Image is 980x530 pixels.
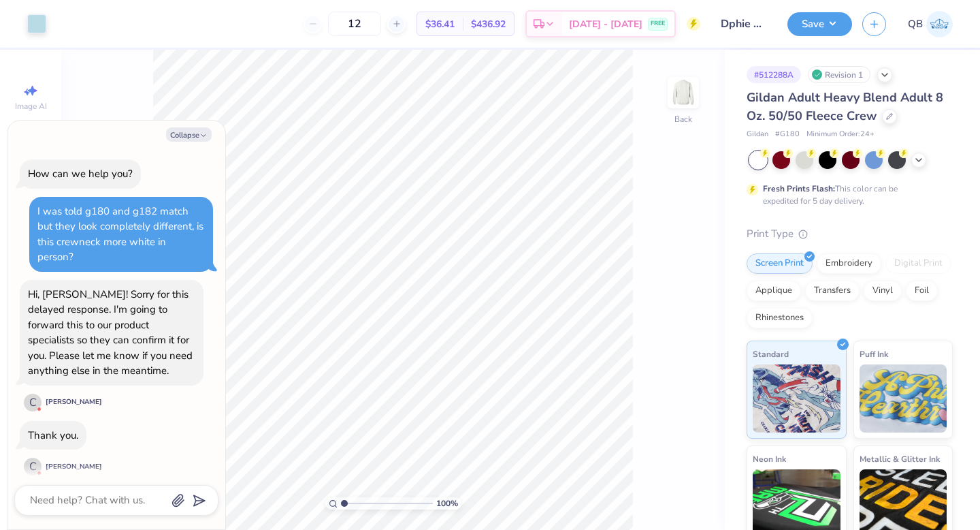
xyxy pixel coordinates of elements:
img: Puff Ink [860,364,947,433]
span: # G180 [775,129,800,140]
div: Vinyl [864,281,902,301]
div: Transfers [805,281,860,301]
img: Standard [753,364,840,433]
span: Minimum Order: 24 + [806,129,875,140]
input: Untitled Design [710,10,777,37]
span: $436.92 [471,17,506,31]
a: QB [908,11,953,37]
span: [DATE] - [DATE] [569,17,642,31]
button: Collapse [166,127,212,142]
div: Rhinestones [747,308,813,328]
span: Standard [753,347,789,361]
span: Image AI [15,101,47,112]
span: 100 % [436,497,458,510]
span: $36.41 [425,17,455,31]
div: C [24,458,42,476]
div: Screen Print [747,253,813,274]
div: Foil [906,281,938,301]
div: Revision 1 [808,66,870,83]
div: Hi, [PERSON_NAME]! Sorry for this delayed response. I'm going to forward this to our product spec... [28,287,193,378]
div: Applique [747,281,801,301]
span: Gildan [747,129,768,140]
div: Back [674,113,692,125]
span: QB [908,16,923,32]
div: Thank you. [28,428,78,442]
div: How can we help you? [28,167,133,181]
img: Quinn Brown [926,11,953,37]
span: Metallic & Glitter Ink [860,452,940,466]
span: Puff Ink [860,347,888,361]
div: Digital Print [885,253,951,274]
input: – – [328,12,381,36]
div: Print Type [747,226,953,242]
div: I was told g180 and g182 match but they look completely different, is this crewneck more white in... [37,204,203,264]
div: [PERSON_NAME] [46,397,102,407]
div: Embroidery [817,253,881,274]
div: C [24,394,42,411]
button: Save [787,12,852,36]
div: This color can be expedited for 5 day delivery. [763,183,930,207]
strong: Fresh Prints Flash: [763,183,835,194]
span: FREE [651,19,665,29]
span: Gildan Adult Heavy Blend Adult 8 Oz. 50/50 Fleece Crew [747,89,943,124]
span: Neon Ink [753,452,786,466]
div: [PERSON_NAME] [46,462,102,472]
img: Back [670,79,697,106]
div: # 512288A [747,66,801,83]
